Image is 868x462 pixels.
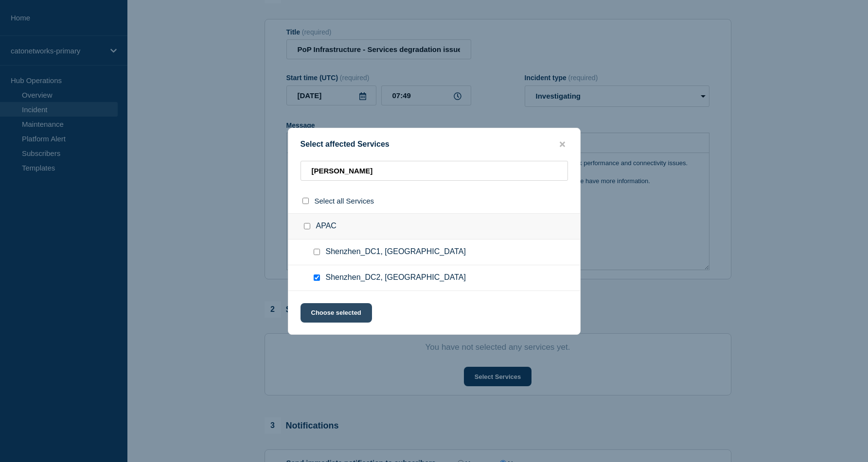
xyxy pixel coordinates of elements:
button: close button [557,140,568,149]
div: Select affected Services [288,140,580,149]
input: Search [301,161,568,181]
span: Select all Services [315,197,374,205]
span: Shenzhen_DC2, [GEOGRAPHIC_DATA] [326,273,466,283]
div: APAC [288,213,580,240]
span: Shenzhen_DC1, [GEOGRAPHIC_DATA] [326,247,466,257]
input: Shenzhen_DC1, China checkbox [314,249,320,255]
input: APAC checkbox [304,223,310,229]
input: Shenzhen_DC2, China checkbox [314,274,320,281]
button: Choose selected [301,303,372,323]
input: select all checkbox [302,198,309,204]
